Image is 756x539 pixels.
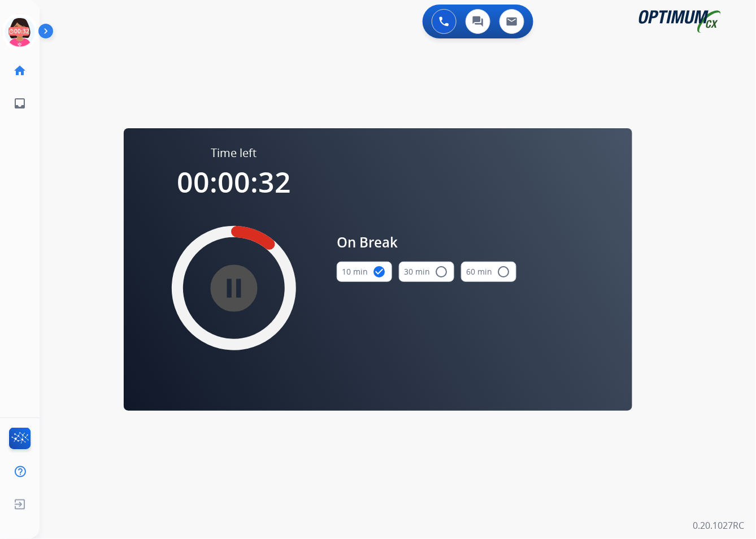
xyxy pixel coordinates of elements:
[337,262,392,282] button: 10 min
[497,265,510,279] mat-icon: radio_button_unchecked
[399,262,454,282] button: 30 min
[372,265,386,279] mat-icon: check_circle
[211,145,257,161] span: Time left
[693,519,745,532] p: 0.20.1027RC
[13,64,27,77] mat-icon: home
[13,97,27,110] mat-icon: inbox
[337,232,516,253] span: On Break
[227,281,241,295] mat-icon: pause_circle_filled
[435,265,448,279] mat-icon: radio_button_unchecked
[461,262,516,282] button: 60 min
[177,163,291,201] span: 00:00:32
